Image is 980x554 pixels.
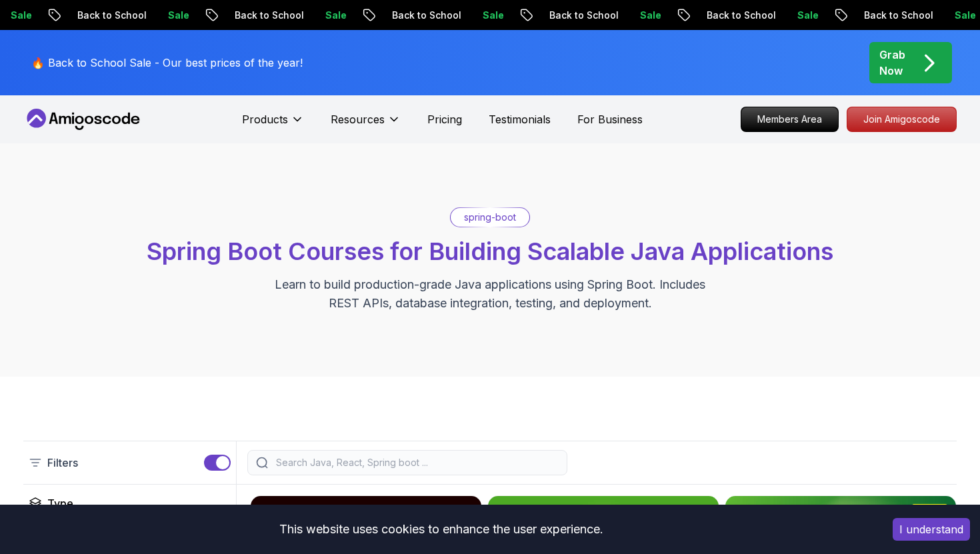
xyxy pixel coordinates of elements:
p: spring-boot [464,211,516,224]
p: Learn to build production-grade Java applications using Spring Boot. Includes REST APIs, database... [266,275,714,313]
p: Back to School [221,9,311,22]
p: Grab Now [879,47,905,79]
p: Sale [469,9,511,22]
p: 🔥 Back to School Sale - Our best prices of the year! [31,55,303,71]
p: Join Amigoscode [847,107,956,131]
span: Spring Boot Courses for Building Scalable Java Applications [147,237,833,266]
p: Back to School [535,9,626,22]
p: Sale [626,9,669,22]
p: Products [242,111,288,127]
a: Pricing [427,111,462,127]
p: Back to School [693,9,783,22]
button: Resources [331,111,401,138]
button: Accept cookies [893,518,970,541]
p: Back to School [850,9,941,22]
p: Sale [311,9,354,22]
div: This website uses cookies to enhance the user experience. [10,515,873,544]
a: For Business [577,111,643,127]
a: Join Amigoscode [847,107,957,132]
h2: Type [47,495,73,511]
p: Members Area [741,107,838,131]
input: Search Java, React, Spring boot ... [273,456,559,469]
p: Back to School [63,9,154,22]
p: Sale [154,9,197,22]
button: Products [242,111,304,138]
p: Resources [331,111,385,127]
a: Members Area [741,107,839,132]
p: Back to School [378,9,469,22]
a: Testimonials [489,111,551,127]
p: Filters [47,455,78,471]
p: Sale [783,9,826,22]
